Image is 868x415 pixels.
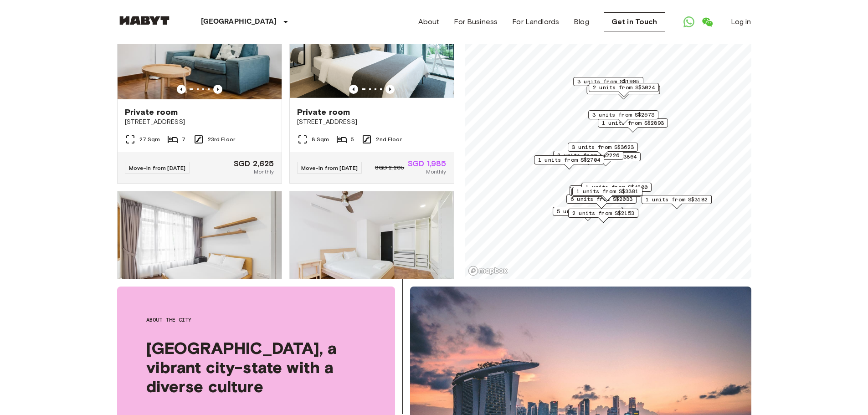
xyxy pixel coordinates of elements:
span: SGD 1,985 [408,159,446,168]
span: 1 units from S$4200 [586,183,647,191]
a: About [418,16,440,27]
span: 8 Sqm [312,135,329,143]
span: 2 units from S$2342 [574,186,636,194]
span: 3 units from S$1985 [577,77,639,86]
img: Marketing picture of unit SG-01-108-001-003 [290,191,454,301]
a: Get in Touch [604,12,665,31]
span: Private room [297,107,350,118]
button: Previous image [177,85,186,94]
span: SGD 2,625 [234,159,274,168]
span: 5 units from S$1680 [557,207,619,215]
div: Map marker [642,195,712,209]
span: Move-in from [DATE] [301,164,358,171]
span: 1 units from S$3381 [576,187,638,195]
span: Private room [125,107,178,118]
div: Map marker [598,118,668,133]
span: 1 units from S$2893 [602,119,664,127]
div: Map marker [534,155,604,169]
span: [STREET_ADDRESS] [125,118,274,127]
span: 3 units from S$3623 [572,143,634,151]
span: 2 units from S$3024 [593,83,655,92]
a: Open WhatsApp [680,13,698,31]
span: 2 units from S$2153 [572,209,634,217]
span: SGD 2,205 [375,164,404,172]
span: 27 Sqm [139,135,160,143]
a: For Business [454,16,498,27]
span: Monthly [254,168,274,176]
a: Log in [731,16,751,27]
img: Marketing picture of unit SG-01-003-012-01 [118,191,282,301]
div: Map marker [589,83,659,97]
div: Map marker [573,77,643,91]
div: Map marker [568,143,638,157]
div: Map marker [570,185,640,200]
div: Map marker [581,183,652,197]
img: Habyt [117,16,172,25]
div: Map marker [572,187,642,201]
a: Blog [574,16,589,27]
a: For Landlords [512,16,559,27]
span: 1 units from S$2704 [538,156,600,164]
div: Map marker [571,188,642,202]
div: Map marker [586,85,660,99]
div: Map marker [553,151,623,165]
div: Map marker [566,195,637,209]
a: Mapbox logo [468,266,508,276]
a: Marketing picture of unit SG-01-003-012-01Previous imagePrevious imagePrivate room6 Sarkies Rd19 ... [117,191,282,385]
span: 1 units from S$3182 [646,195,708,204]
button: Previous image [385,85,395,94]
span: Move-in from [DATE] [129,164,186,171]
button: Previous image [349,85,358,94]
span: [GEOGRAPHIC_DATA], a vibrant city-state with a diverse culture [146,338,366,396]
p: [GEOGRAPHIC_DATA] [201,16,277,27]
span: 7 [182,135,185,143]
div: Map marker [570,187,640,201]
span: 1 units from S$3864 [575,153,637,161]
a: Open WeChat [698,13,716,31]
span: [STREET_ADDRESS] [297,118,447,127]
span: 3 units from S$2573 [592,111,654,119]
div: Map marker [553,207,623,221]
button: Previous image [213,85,222,94]
div: Map marker [570,152,641,166]
span: 2nd Floor [376,135,401,143]
span: About the city [146,316,366,324]
div: Map marker [568,209,638,223]
span: 3 units from S$2226 [557,151,619,159]
span: Monthly [426,168,446,176]
span: 23rd Floor [208,135,236,143]
a: Marketing picture of unit SG-01-108-001-003Previous imagePrevious imagePrivate room[STREET_ADDRES... [289,191,454,385]
span: 5 [351,135,354,143]
div: Map marker [588,110,658,124]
